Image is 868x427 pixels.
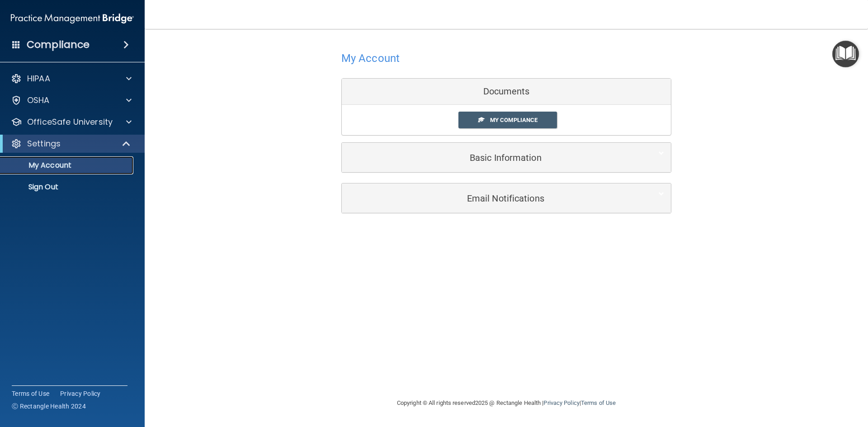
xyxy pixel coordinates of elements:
[27,73,50,84] p: HIPAA
[11,9,134,28] img: PMB logo
[832,41,859,67] button: Open Resource Center
[27,38,90,51] h4: Compliance
[349,188,664,208] a: Email Notifications
[27,117,113,127] p: OfficeSafe University
[581,399,616,406] a: Terms of Use
[27,138,61,149] p: Settings
[6,183,129,192] p: Sign Out
[490,117,538,123] span: My Compliance
[543,399,579,406] a: Privacy Policy
[11,138,131,149] a: Settings
[11,73,132,84] a: HIPAA
[11,117,132,127] a: OfficeSafe University
[6,161,129,170] p: My Account
[342,79,671,105] div: Documents
[27,95,50,106] p: OSHA
[12,402,86,411] span: Ⓒ Rectangle Health 2024
[341,389,671,418] div: Copyright © All rights reserved 2025 @ Rectangle Health | |
[349,153,637,163] h5: Basic Information
[12,389,49,398] a: Terms of Use
[60,389,101,398] a: Privacy Policy
[349,193,637,203] h5: Email Notifications
[349,147,664,168] a: Basic Information
[341,52,400,64] h4: My Account
[11,95,132,106] a: OSHA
